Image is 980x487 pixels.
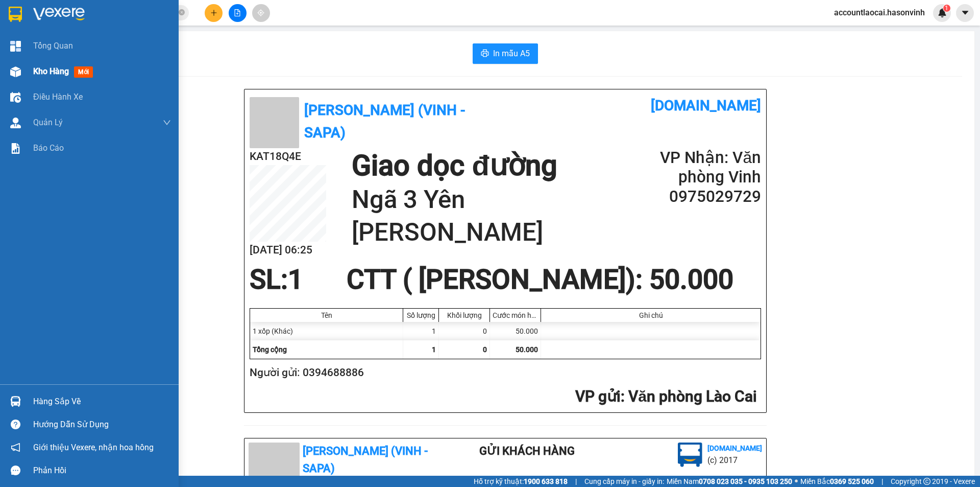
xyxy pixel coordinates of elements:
[11,466,20,475] span: message
[707,444,762,452] b: [DOMAIN_NAME]
[33,66,69,76] span: Kho hàng
[352,148,638,183] h1: Giao dọc đường
[473,43,538,64] button: printerIn mẫu A5
[584,476,664,487] span: Cung cấp máy in - giấy in:
[33,417,171,432] div: Hướng dẫn sử dụng
[678,443,702,467] img: logo.jpg
[250,364,757,381] h2: Người gửi: 0394688886
[352,183,638,248] h1: Ngã 3 Yên [PERSON_NAME]
[639,187,761,206] h2: 0975029729
[253,345,287,354] span: Tổng cộng
[10,92,21,103] img: warehouse-icon
[699,477,792,485] strong: 0708 023 035 - 0935 103 250
[250,148,326,165] h2: KAT18Q4E
[923,478,930,485] span: copyright
[575,387,621,405] span: VP gửi
[826,6,933,19] span: accountlaocai.hasonvinh
[442,311,487,319] div: Khối lượng
[288,264,303,295] span: 1
[210,9,217,16] span: plus
[11,420,20,429] span: question-circle
[250,322,403,340] div: 1 xốp (Khác)
[10,66,21,77] img: warehouse-icon
[340,264,740,295] div: CTT ( [PERSON_NAME]) : 50.000
[10,143,21,154] img: solution-icon
[54,59,245,130] h1: Giao dọc đường
[252,4,270,22] button: aim
[474,476,568,487] span: Hỗ trợ kỹ thuật:
[830,477,874,485] strong: 0369 525 060
[250,242,326,259] h2: [DATE] 06:25
[439,322,490,340] div: 0
[481,49,489,59] span: printer
[163,119,171,127] span: down
[10,41,21,52] img: dashboard-icon
[179,8,185,18] span: close-circle
[667,476,792,487] span: Miền Nam
[881,476,883,487] span: |
[205,4,223,22] button: plus
[229,4,247,22] button: file-add
[795,479,798,483] span: ⚪️
[74,66,93,78] span: mới
[33,116,63,129] span: Quản Lý
[304,102,465,141] b: [PERSON_NAME] (Vinh - Sapa)
[253,311,400,319] div: Tên
[33,39,73,52] span: Tổng Quan
[493,47,530,60] span: In mẫu A5
[33,463,171,478] div: Phản hồi
[234,9,241,16] span: file-add
[938,8,947,17] img: icon-new-feature
[639,148,761,187] h2: VP Nhận: Văn phòng Vinh
[651,97,761,114] b: [DOMAIN_NAME]
[961,8,970,17] span: caret-down
[10,118,21,128] img: warehouse-icon
[250,264,288,295] span: SL:
[179,9,185,15] span: close-circle
[406,311,436,319] div: Số lượng
[403,322,439,340] div: 1
[33,441,154,454] span: Giới thiệu Vexere, nhận hoa hồng
[490,322,541,340] div: 50.000
[11,443,20,452] span: notification
[10,396,21,407] img: warehouse-icon
[800,476,874,487] span: Miền Bắc
[956,4,974,22] button: caret-down
[303,445,428,475] b: [PERSON_NAME] (Vinh - Sapa)
[945,5,948,12] span: 1
[943,5,950,12] sup: 1
[707,454,762,467] li: (c) 2017
[575,476,577,487] span: |
[33,90,83,103] span: Điều hành xe
[9,7,22,22] img: logo-vxr
[136,8,247,25] b: [DOMAIN_NAME]
[483,345,487,354] span: 0
[432,345,436,354] span: 1
[493,311,538,319] div: Cước món hàng
[544,311,758,319] div: Ghi chú
[250,386,757,407] h2: : Văn phòng Lào Cai
[33,394,171,409] div: Hàng sắp về
[516,345,538,354] span: 50.000
[6,59,82,76] h2: KAT18Q4E
[524,477,568,485] strong: 1900 633 818
[257,9,264,16] span: aim
[479,445,575,457] b: Gửi khách hàng
[43,13,153,52] b: [PERSON_NAME] (Vinh - Sapa)
[33,142,64,154] span: Báo cáo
